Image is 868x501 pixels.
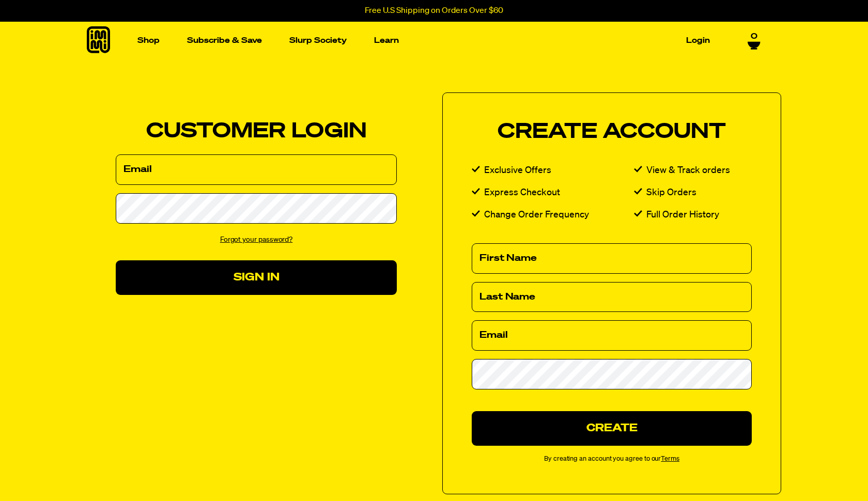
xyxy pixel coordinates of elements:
li: View & Track orders [634,163,752,178]
li: Change Order Frequency [472,208,634,223]
a: Slurp Society [285,33,351,49]
h2: Customer Login [116,121,397,142]
a: Subscribe & Save [183,33,266,49]
p: Free U.S Shipping on Orders Over $60 [365,6,503,15]
a: Terms [661,456,679,462]
nav: Main navigation [133,22,714,59]
a: Shop [133,33,164,49]
input: Last Name [472,282,752,312]
input: First Name [472,243,752,274]
li: Express Checkout [472,185,634,200]
input: Email [116,154,397,185]
button: Sign In [116,260,397,295]
span: 0 [751,32,757,41]
li: Full Order History [634,208,752,223]
a: Login [682,33,714,49]
a: Learn [370,33,403,49]
a: 0 [748,32,761,50]
a: Forgot your password? [220,236,293,243]
li: Skip Orders [634,185,752,200]
button: Create [472,411,752,446]
li: Exclusive Offers [472,163,634,178]
small: By creating an account you agree to our [472,454,752,465]
h2: Create Account [472,122,752,143]
input: Email [472,320,752,351]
